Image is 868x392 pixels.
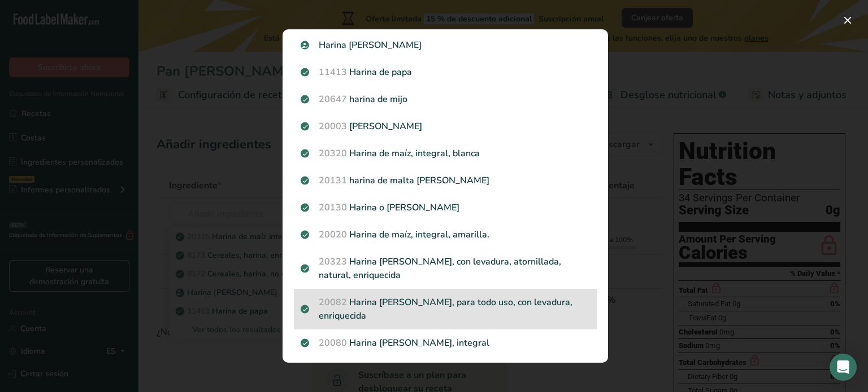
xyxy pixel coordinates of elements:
[319,296,347,309] span: 20082
[301,120,590,133] p: [PERSON_NAME]
[319,120,347,133] span: 20003
[319,147,347,160] span: 20320
[301,296,590,323] p: Harina [PERSON_NAME], para todo uso, con levadura, enriquecida
[301,228,590,241] p: Harina de maíz, integral, amarilla.
[319,337,347,349] span: 20080
[301,38,590,52] p: Harina [PERSON_NAME]
[301,147,590,160] p: Harina de maíz, integral, blanca
[319,228,347,241] span: 20020
[301,93,590,106] p: harina de mijo
[319,93,347,105] span: 20647
[301,336,590,350] p: Harina [PERSON_NAME], integral
[830,354,857,381] div: Open Intercom Messenger
[301,201,590,214] p: Harina o [PERSON_NAME]
[319,256,347,268] span: 20323
[319,174,347,187] span: 20131
[319,201,347,214] span: 20130
[301,174,590,187] p: harina de malta [PERSON_NAME]
[319,66,347,78] span: 11413
[301,65,590,79] p: Harina de papa
[301,255,590,282] p: Harina [PERSON_NAME], con levadura, atornillada, natural, enriquecida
